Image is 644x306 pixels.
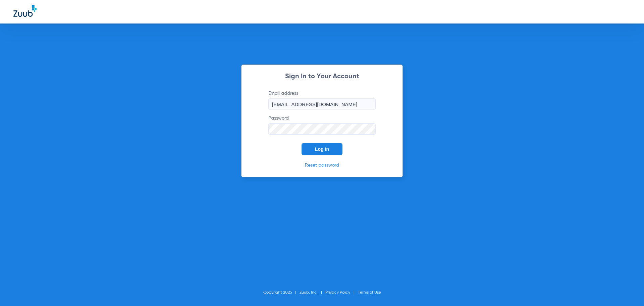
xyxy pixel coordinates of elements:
[268,98,376,110] input: Email address
[610,274,644,306] iframe: Chat Widget
[13,5,37,17] img: Zuub Logo
[300,289,325,296] li: Zuub, Inc.
[268,90,376,110] label: Email address
[305,163,339,168] a: Reset password
[268,115,376,135] label: Password
[263,289,300,296] li: Copyright 2025
[302,143,342,155] button: Log In
[325,291,350,295] a: Privacy Policy
[268,123,376,135] input: Password
[258,73,386,80] h2: Sign In to Your Account
[358,291,381,295] a: Terms of Use
[315,146,329,152] span: Log In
